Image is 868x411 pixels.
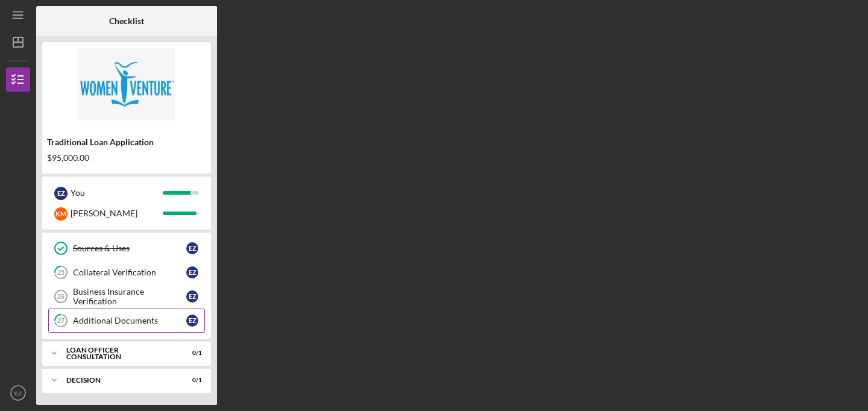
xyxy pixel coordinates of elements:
button: EZ [6,381,30,405]
a: 26Business Insurance VerificationEZ [48,284,205,309]
div: 0 / 1 [180,377,202,384]
div: E Z [186,266,198,278]
a: 25Collateral VerificationEZ [48,260,205,284]
div: E Z [186,290,198,303]
img: Product logo [42,48,211,121]
a: 27Additional DocumentsEZ [48,309,205,333]
div: Loan Officer Consultation [66,347,172,360]
div: $95,000.00 [47,153,206,163]
div: [PERSON_NAME] [71,203,163,224]
div: E Z [186,242,198,254]
div: Collateral Verification [73,268,186,277]
b: Checklist [109,16,144,26]
a: Sources & UsesEZ [48,236,205,260]
div: Business Insurance Verification [73,287,186,306]
div: Additional Documents [73,316,186,325]
tspan: 26 [57,293,64,300]
div: Decision [66,377,172,384]
text: EZ [14,390,22,397]
div: K M [54,207,68,221]
tspan: 25 [57,269,64,277]
div: 0 / 1 [180,350,202,357]
div: E Z [54,187,68,200]
div: E Z [186,315,198,327]
div: You [71,183,163,203]
div: Traditional Loan Application [47,137,206,147]
div: Sources & Uses [73,243,186,253]
tspan: 27 [57,317,65,325]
